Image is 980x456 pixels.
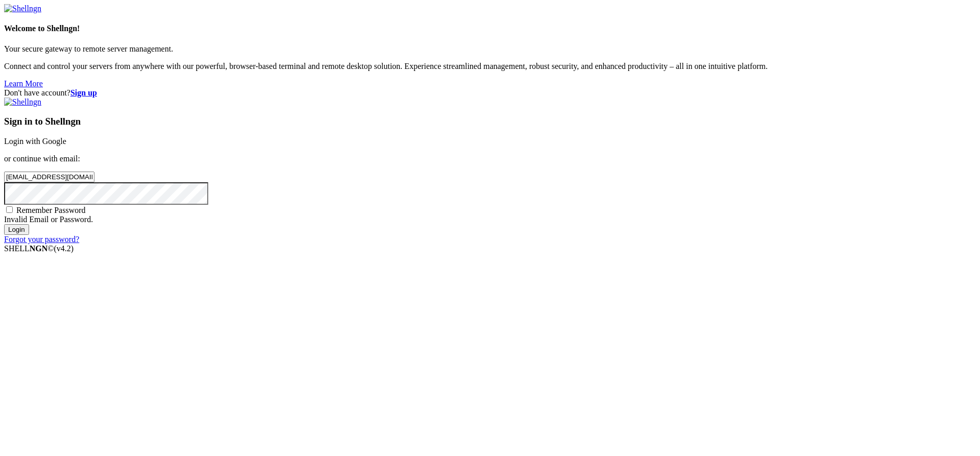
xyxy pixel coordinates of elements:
input: Email address [4,172,94,182]
img: Shellngn [4,4,41,13]
b: NGN [30,244,48,253]
input: Remember Password [6,206,13,213]
p: Connect and control your servers from anywhere with our powerful, browser-based terminal and remo... [4,62,976,71]
img: Shellngn [4,98,41,107]
div: Don't have account? [4,88,976,98]
a: Login with Google [4,137,66,146]
a: Sign up [70,88,97,97]
input: Login [4,224,29,235]
h3: Sign in to Shellngn [4,116,976,127]
div: Invalid Email or Password. [4,215,976,224]
a: Learn More [4,79,43,88]
span: SHELL © [4,244,73,253]
span: Remember Password [16,206,86,214]
p: Your secure gateway to remote server management. [4,44,976,54]
p: or continue with email: [4,154,976,163]
h4: Welcome to Shellngn! [4,24,976,33]
a: Forgot your password? [4,235,79,244]
span: 4.2.0 [54,244,74,253]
